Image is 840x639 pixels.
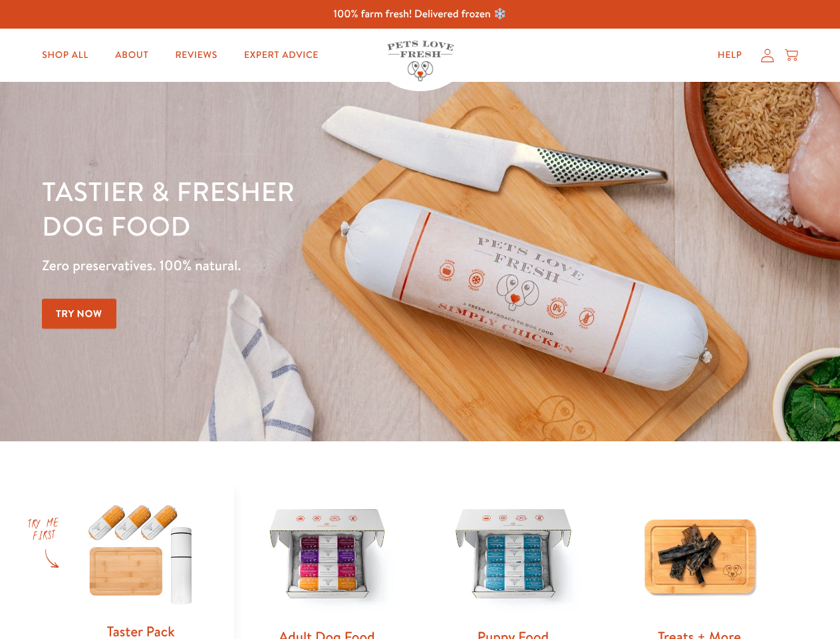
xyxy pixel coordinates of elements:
a: Help [707,42,753,69]
a: Try Now [42,299,116,329]
a: About [104,42,159,69]
a: Shop All [31,42,99,69]
a: Expert Advice [233,42,329,69]
h1: Tastier & fresher dog food [42,174,546,243]
a: Reviews [164,42,227,69]
p: Zero preservatives. 100% natural. [42,254,546,278]
img: Pets Love Fresh [387,41,454,81]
